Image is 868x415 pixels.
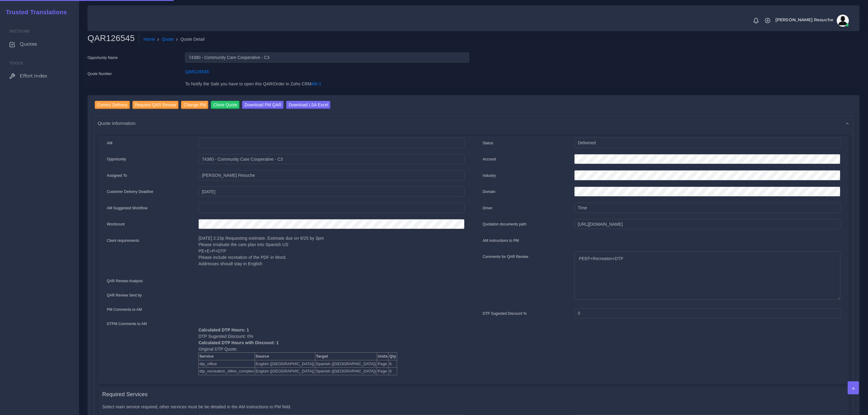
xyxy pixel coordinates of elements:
label: Opportunity [107,156,126,162]
textarea: PEEP+Recreaton+DTP [574,252,840,300]
span: Effort Index [20,73,47,79]
td: Page [377,360,389,368]
input: Download PM QAR [242,101,284,109]
label: Driver [483,205,493,211]
label: QAR Review Analysis [107,278,143,284]
th: Units [377,353,389,360]
a: Home [143,36,155,43]
th: Target [315,353,377,360]
th: Qty [389,353,397,360]
label: Assigned To [107,173,127,178]
a: QAR126545 [185,69,209,74]
td: dtp_recreation_sfiles_complex [199,368,255,375]
a: Trusted Translations [2,7,67,17]
b: Calculated DTP Hours: 1 [198,328,249,332]
a: Effort Index [5,70,74,82]
td: Page [377,368,389,375]
td: Spanish ([GEOGRAPHIC_DATA]) [315,360,377,368]
td: 6 [389,360,397,368]
td: dtp_office [199,360,255,368]
p: Select main service required, other services must be be detailed in the AM instructions to PM field. [102,404,845,410]
label: DTPM Comments to AM [107,321,147,327]
label: Industry [483,173,496,178]
a: Quote [162,36,174,43]
label: Domain [483,189,496,194]
label: PM Comments to AM [107,307,142,312]
td: 6 [389,368,397,375]
p: [DATE] 2:23p Requesting estimate. Estimate due on 9/25 by 3pm Please trnalsate the care plan into... [198,235,464,267]
span: Quote information [98,120,136,127]
img: avatar [837,15,849,27]
label: AM Suggested Workflow [107,205,148,211]
h4: Required Services [102,391,148,398]
th: Service [199,353,255,360]
a: Quotes [5,38,74,50]
span: Tools [9,61,23,65]
input: Request QAR Review [132,101,179,109]
li: Quote Detail [174,36,205,43]
div: DTP Sugested Discount: 0% Original DTP Quote: [194,321,469,375]
label: AM [107,140,112,146]
span: Sections [9,29,29,33]
label: Quote Number [87,71,112,77]
h2: Trusted Translations [2,9,67,16]
div: Quote information [94,115,854,131]
label: Wordcount [107,221,125,227]
label: Quotation documents path [483,221,527,227]
input: Change PM [181,101,208,109]
input: Download LSA Excel [286,101,331,109]
h2: QAR126545 [87,33,139,43]
label: AM instructions to PM [483,238,519,243]
td: English ([GEOGRAPHIC_DATA]) [255,360,315,368]
a: AR-1 [311,81,321,86]
label: Status [483,140,493,146]
td: English ([GEOGRAPHIC_DATA]) [255,368,315,375]
label: DTP Sugested Discount % [483,311,527,316]
td: Spanish ([GEOGRAPHIC_DATA]) [315,368,377,375]
label: Client requirements [107,238,139,243]
label: Account [483,156,496,162]
div: To Notify the Sale you have to open this QAR/Order in Zoho CRM [180,81,473,91]
b: Calculated DTP Hours with Discount: 1 [198,340,279,345]
th: Source [255,353,315,360]
label: Comments for QAR Review [483,254,528,259]
input: Clone Quote [211,101,240,109]
label: Customer Delivery Deadline [107,189,153,194]
label: QAR Review Sent by [107,293,142,298]
span: Quotes [20,41,37,47]
span: [PERSON_NAME] Resuche [775,18,833,22]
a: [PERSON_NAME] Resucheavatar [772,15,851,27]
input: pm [198,170,464,180]
label: Opportunity Name [87,55,118,60]
input: Correct Delivery [95,101,130,109]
